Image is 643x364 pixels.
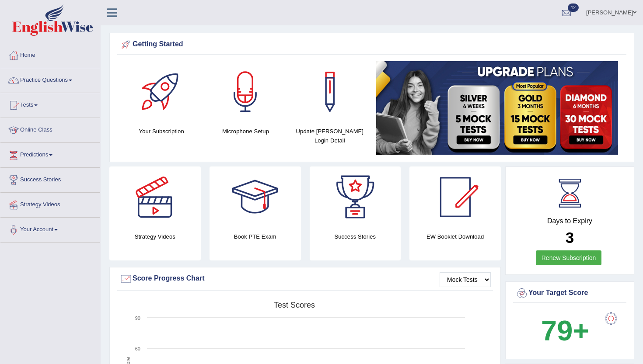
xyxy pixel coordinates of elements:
a: Practice Questions [0,68,100,90]
a: Strategy Videos [0,193,100,215]
h4: Success Stories [310,232,401,241]
div: Your Target Score [515,287,624,300]
b: 79+ [541,315,589,347]
tspan: Test scores [274,301,315,309]
a: Online Class [0,118,100,140]
a: Your Account [0,218,100,239]
a: Home [0,43,100,65]
a: Tests [0,93,100,115]
h4: Microphone Setup [208,127,283,136]
h4: Your Subscription [124,127,199,136]
h4: Days to Expiry [515,217,624,225]
div: Score Progress Chart [119,272,491,285]
b: 3 [566,229,574,246]
a: Renew Subscription [536,250,602,265]
h4: Strategy Videos [109,232,201,241]
text: 90 [135,315,140,321]
text: 60 [135,346,140,351]
a: Predictions [0,143,100,165]
img: small5.jpg [376,61,618,155]
h4: EW Booklet Download [409,232,501,241]
span: 12 [568,3,579,12]
h4: Book PTE Exam [210,232,301,241]
div: Getting Started [119,38,624,51]
h4: Update [PERSON_NAME] Login Detail [292,127,367,145]
a: Success Stories [0,168,100,190]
